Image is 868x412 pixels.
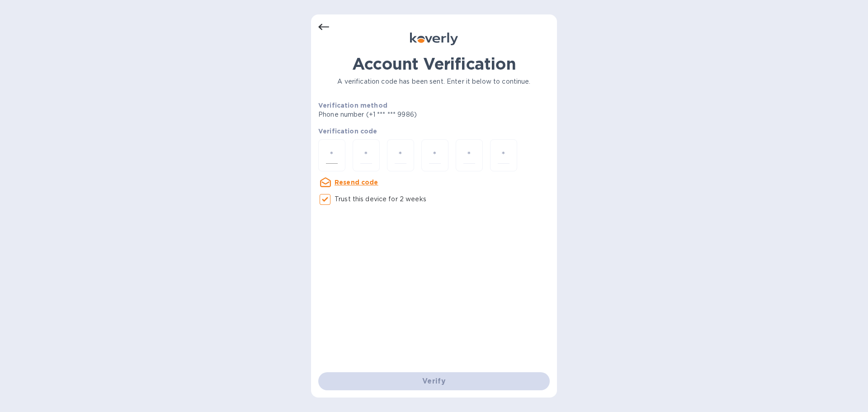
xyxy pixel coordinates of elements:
p: Phone number (+1 *** *** 9986) [318,110,486,119]
b: Verification method [318,102,387,109]
h1: Account Verification [318,54,550,73]
p: A verification code has been sent. Enter it below to continue. [318,77,550,86]
p: Verification code [318,127,550,136]
u: Resend code [335,179,378,186]
p: Trust this device for 2 weeks [335,194,426,204]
